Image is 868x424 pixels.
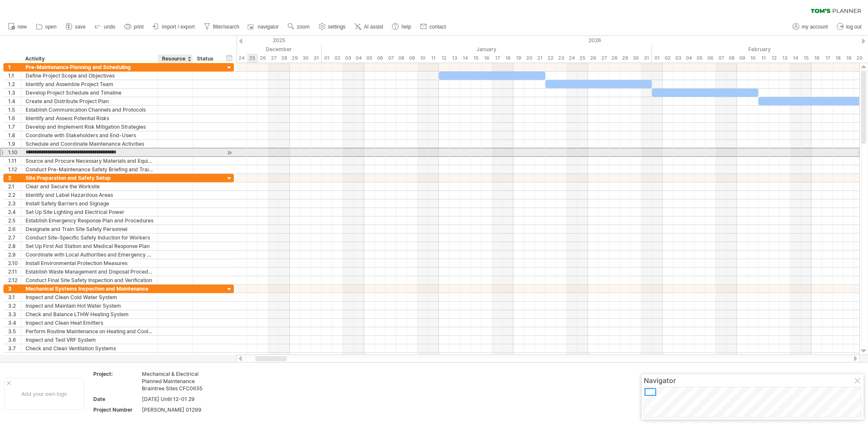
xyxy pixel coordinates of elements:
div: Thursday, 25 December 2025 [247,54,258,63]
div: Site Preparation and Safety Setup [26,174,153,182]
span: zoom [297,24,309,30]
div: Define Project Scope and Objectives [26,72,153,80]
div: Thursday, 22 January 2026 [545,54,556,63]
span: navigator [258,24,279,30]
div: Saturday, 31 January 2026 [641,54,652,63]
span: open [45,24,57,30]
div: 3.6 [8,336,21,344]
div: Inspect and Clean Cold Water System [26,293,153,301]
div: 1.4 [8,97,21,105]
div: Friday, 2 January 2026 [332,54,343,63]
a: new [6,21,29,32]
div: 1.8 [8,131,21,139]
div: Add your own logo [4,378,84,410]
div: Tuesday, 13 January 2026 [450,54,460,63]
div: 1.3 [8,89,21,97]
div: Coordinate with Local Authorities and Emergency Services [26,251,153,259]
div: Inspect and Test VRF System [26,336,153,344]
div: Monday, 2 February 2026 [663,54,673,63]
div: 2.2 [8,191,21,199]
div: Thursday, 1 January 2026 [322,54,332,63]
div: Saturday, 27 December 2025 [268,54,279,63]
div: Perform Routine Maintenance on Heating and Cooling System [26,327,153,335]
div: Status [197,55,216,63]
div: Inspect and Maintain Hot Water System [26,302,153,310]
div: Wednesday, 24 December 2025 [236,54,247,63]
div: Develop and Implement Risk Mitigation Strategies [26,123,153,131]
div: Conduct Final Site Safety Inspection and Verification [26,276,153,284]
div: Monday, 29 December 2025 [290,54,300,63]
a: open [34,21,59,32]
div: 1.9 [8,140,21,148]
span: import / export [162,24,195,30]
div: 2.11 [8,268,21,276]
div: Saturday, 17 January 2026 [492,54,503,63]
div: Establish Waste Management and Disposal Procedures [26,268,153,276]
div: Check and Balance LTHW Heating System [26,310,153,318]
div: Coordinate with Stakeholders and End-Users [26,131,153,139]
div: Sunday, 8 February 2026 [727,54,737,63]
div: [PERSON_NAME] 01299 [142,406,213,413]
div: Saturday, 7 February 2026 [716,54,727,63]
div: Sunday, 11 January 2026 [428,54,439,63]
div: 2.5 [8,216,21,225]
div: 2.7 [8,234,21,242]
div: Wednesday, 14 January 2026 [460,54,471,63]
div: Monday, 26 January 2026 [588,54,599,63]
div: scroll to activity [225,148,234,157]
div: Tuesday, 30 December 2025 [300,54,311,63]
div: Sunday, 25 January 2026 [577,54,588,63]
div: Designate and Train Site Safety Personnel [26,225,153,233]
div: 1 [8,63,21,71]
div: 2.10 [8,259,21,267]
span: filter/search [213,24,239,30]
div: Wednesday, 18 February 2026 [833,54,844,63]
div: 2.6 [8,225,21,233]
a: zoom [285,21,312,32]
div: Set Up Site Lighting and Electrical Power [26,208,153,216]
span: contact [430,24,446,30]
div: 2.9 [8,251,21,259]
div: 1.2 [8,80,21,88]
div: Date [93,395,140,403]
a: my account [790,21,831,32]
div: Monday, 16 February 2026 [812,54,822,63]
div: Thursday, 19 February 2026 [844,54,854,63]
div: Friday, 23 January 2026 [556,54,567,63]
div: Source and Procure Necessary Materials and Equipment [26,157,153,165]
div: Tuesday, 17 February 2026 [822,54,833,63]
a: print [122,21,146,32]
div: 3.8 [8,353,21,361]
div: Inspect and Clean Heat Emitters [26,319,153,327]
div: Tuesday, 3 February 2026 [673,54,684,63]
div: 3 [8,285,21,293]
div: Resource [162,55,188,63]
div: Monday, 9 February 2026 [737,54,748,63]
div: [DATE] Until 12-01 29 [142,395,213,403]
div: Friday, 6 February 2026 [705,54,716,63]
div: Check and Clean Ventilation Systems [26,344,153,352]
div: 1.5 [8,106,21,114]
div: 1.6 [8,114,21,122]
div: Wednesday, 7 January 2026 [386,54,396,63]
div: Sunday, 28 December 2025 [279,54,290,63]
div: Saturday, 3 January 2026 [343,54,354,63]
div: Install Environmental Protection Measures [26,259,153,267]
div: Project Number [93,406,140,413]
div: 1.10 [8,148,21,156]
div: 2 [8,174,21,182]
div: Sunday, 1 February 2026 [652,54,663,63]
div: Tuesday, 20 January 2026 [524,54,535,63]
a: settings [317,21,348,32]
div: January 2026 [322,45,652,54]
div: 3.7 [8,344,21,352]
div: Identify and Label Hazardous Areas [26,191,153,199]
div: Navigator [644,376,862,385]
span: new [17,24,27,30]
div: Wednesday, 28 January 2026 [609,54,620,63]
div: Conduct Site-Specific Safety Induction for Workers [26,234,153,242]
div: Create and Distribute Project Plan [26,97,153,105]
div: Develop Project Schedule and Timeline [26,89,153,97]
span: help [401,24,411,30]
div: Monday, 19 January 2026 [513,54,524,63]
